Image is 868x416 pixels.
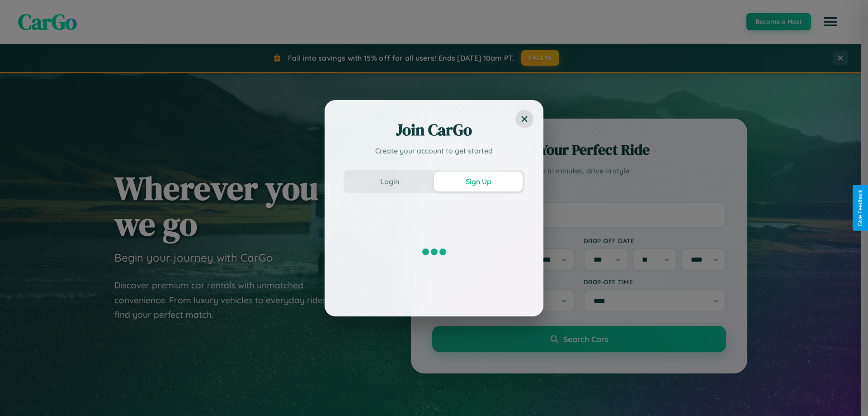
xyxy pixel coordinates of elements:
button: Login [345,172,434,191]
button: Sign Up [434,172,523,191]
iframe: Intercom live chat [9,385,31,407]
p: Create your account to get started [344,145,524,156]
div: Give Feedback [857,190,863,226]
h2: Join CarGo [344,119,524,141]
